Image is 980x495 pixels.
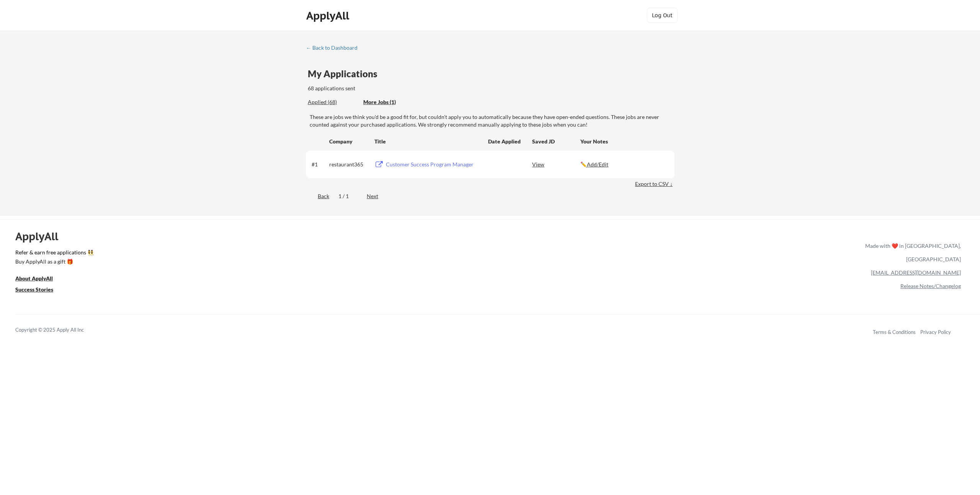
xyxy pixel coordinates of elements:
div: Next [367,192,387,200]
a: Privacy Policy [920,329,951,335]
div: #1 [312,161,327,168]
div: ✏️ [580,161,668,168]
a: Release Notes/Changelog [900,283,961,289]
div: Back [306,192,329,200]
div: 68 applications sent [308,85,456,92]
div: ← Back to Dashboard [306,45,363,50]
div: Date Applied [488,138,522,145]
div: Made with ❤️ in [GEOGRAPHIC_DATA], [GEOGRAPHIC_DATA] [862,239,961,266]
a: Buy ApplyAll as a gift 🎁 [15,258,92,267]
div: Applied (68) [308,98,358,106]
a: Terms & Conditions [873,329,916,335]
div: Copyright © 2025 Apply All Inc [15,326,103,334]
div: Export to CSV ↓ [635,180,675,188]
div: These are job applications we think you'd be a good fit for, but couldn't apply you to automatica... [363,98,420,106]
div: These are all the jobs you've been applied to so far. [308,98,358,106]
u: About ApplyAll [15,275,53,282]
div: My Applications [308,69,384,78]
div: View [532,157,580,171]
div: Saved JD [532,134,580,148]
div: Title [374,138,481,145]
div: Customer Success Program Manager [386,161,481,168]
div: Buy ApplyAll as a gift 🎁 [15,259,92,264]
a: About ApplyAll [15,275,64,284]
u: Success Stories [15,286,53,293]
div: Company [329,138,367,145]
u: Add/Edit [587,161,608,168]
button: Log Out [647,8,678,23]
a: [EMAIL_ADDRESS][DOMAIN_NAME] [871,269,961,276]
a: Success Stories [15,286,64,295]
div: These are jobs we think you'd be a good fit for, but couldn't apply you to automatically because ... [310,113,675,128]
div: restaurant365 [329,161,367,168]
div: ApplyAll [15,230,67,243]
div: ApplyAll [306,9,351,22]
a: Refer & earn free applications 👯‍♀️ [15,250,705,258]
div: 1 / 1 [338,192,358,200]
a: ← Back to Dashboard [306,45,363,52]
div: More Jobs (1) [363,98,420,106]
div: Your Notes [580,138,668,145]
